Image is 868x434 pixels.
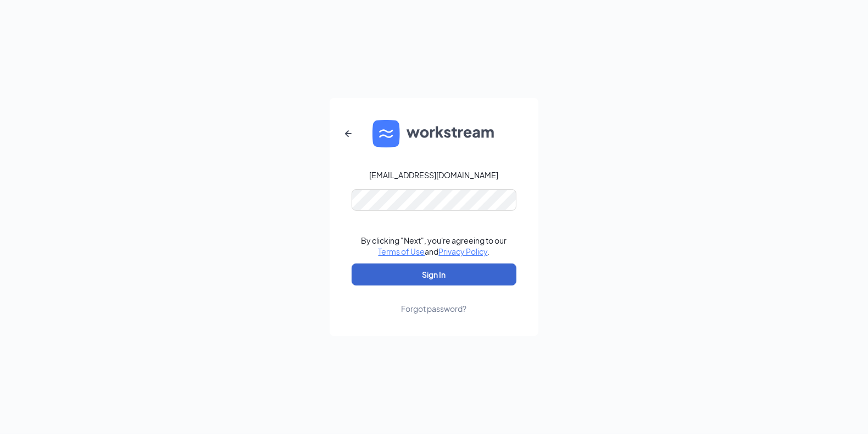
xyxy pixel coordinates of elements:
[402,303,467,314] div: Forgot password?
[342,127,355,140] svg: ArrowLeftNew
[379,246,425,256] a: Terms of Use
[439,246,488,256] a: Privacy Policy
[372,120,496,147] img: WS logo and Workstream text
[402,285,467,314] a: Forgot password?
[335,120,361,147] button: ArrowLeftNew
[361,235,507,257] div: By clicking "Next", you're agreeing to our and .
[352,263,516,285] button: Sign In
[370,169,499,180] div: [EMAIL_ADDRESS][DOMAIN_NAME]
